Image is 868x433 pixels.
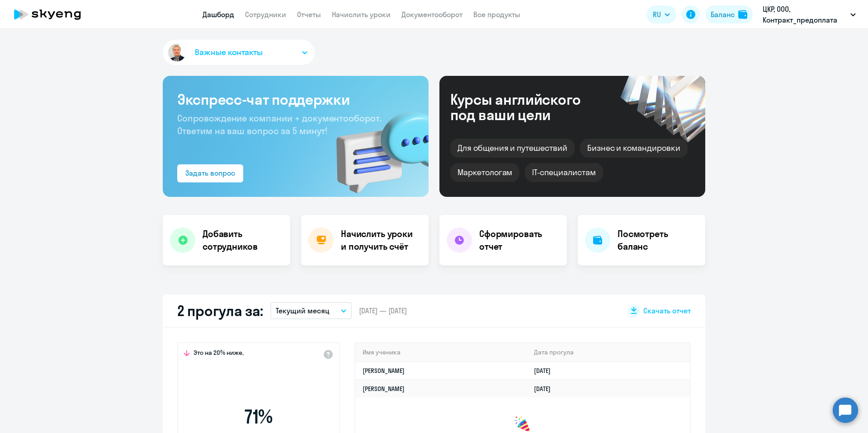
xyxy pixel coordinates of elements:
div: Бизнес и командировки [580,139,688,158]
p: Текущий месяц [276,305,330,316]
a: [DATE] [534,367,558,375]
th: Дата прогула [527,343,690,362]
a: Отчеты [297,10,321,19]
span: Важные контакты [195,47,263,58]
a: Документооборот [401,10,462,19]
h4: Посмотреть баланс [618,228,698,253]
h4: Сформировать отчет [479,228,560,253]
span: 71 % [207,406,311,428]
a: Сотрудники [245,10,286,19]
span: Скачать отчет [643,306,691,316]
div: Курсы английского под ваши цели [450,92,605,122]
h2: 2 прогула за: [177,302,263,320]
img: bg-img [323,95,429,197]
img: balance [738,10,747,19]
h3: Экспресс-чат поддержки [177,90,414,108]
div: Для общения и путешествий [450,139,575,158]
span: RU [653,9,661,20]
button: Важные контакты [163,40,315,65]
p: ЦКР, ООО, Контракт_предоплата [763,4,847,25]
span: Это на 20% ниже, [193,349,244,359]
button: Текущий месяц [270,302,352,319]
a: [PERSON_NAME] [363,367,405,375]
button: Задать вопрос [177,164,243,182]
span: Сопровождение компании + документооборот. Ответим на ваш вопрос за 5 минут! [177,112,382,136]
button: RU [646,5,676,23]
div: IT-специалистам [525,163,603,182]
button: Балансbalance [705,5,753,23]
a: Все продукты [473,10,520,19]
a: [PERSON_NAME] [363,385,405,393]
img: avatar [166,42,188,63]
button: ЦКР, ООО, Контракт_предоплата [758,4,860,25]
a: [DATE] [534,385,558,393]
div: Задать вопрос [185,168,235,178]
div: Баланс [711,9,735,20]
h4: Начислить уроки и получить счёт [341,228,420,253]
a: Дашборд [203,10,234,19]
div: Маркетологам [450,163,519,182]
th: Имя ученика [355,343,527,362]
a: Начислить уроки [332,10,391,19]
span: [DATE] — [DATE] [359,306,407,316]
h4: Добавить сотрудников [203,228,283,253]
